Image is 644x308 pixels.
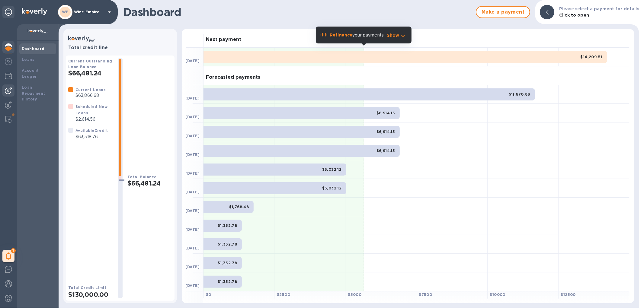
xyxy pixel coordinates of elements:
[5,58,12,65] img: Foreign exchange
[561,292,576,297] b: $ 12500
[419,292,432,297] b: $ 7500
[22,68,39,79] b: Account Ledger
[277,292,290,297] b: $ 2500
[218,261,237,265] b: $1,352.78
[322,167,342,172] b: $5,032.12
[11,248,16,253] span: 1
[185,115,200,119] b: [DATE]
[74,10,104,14] p: Wine Empire
[559,13,589,17] b: Click to open
[185,152,200,157] b: [DATE]
[2,6,14,18] div: Unpin categories
[581,55,602,59] b: $14,209.51
[123,6,473,18] h1: Dashboard
[481,8,525,16] span: Make a payment
[376,111,395,115] b: $6,914.15
[68,45,172,51] h3: Total credit line
[68,291,113,298] h2: $130,000.00
[387,32,399,38] p: Show
[218,279,237,284] b: $1,352.78
[127,175,156,179] b: Total Balance
[490,292,505,297] b: $ 10000
[185,265,200,269] b: [DATE]
[68,69,113,77] h2: $66,481.24
[206,75,260,80] h3: Forecasted payments
[218,223,237,228] b: $1,352.78
[185,190,200,194] b: [DATE]
[185,96,200,100] b: [DATE]
[22,85,45,102] b: Loan Repayment History
[22,8,47,15] img: Logo
[185,59,200,63] b: [DATE]
[509,92,530,97] b: $11,670.88
[322,186,342,190] b: $5,032.12
[476,6,530,18] button: Make a payment
[127,179,172,187] h2: $66,481.24
[559,6,639,11] b: Please select a payment for details
[5,72,12,80] img: Wallets
[75,134,108,140] p: $63,518.76
[185,171,200,176] b: [DATE]
[185,227,200,232] b: [DATE]
[330,33,352,37] b: Refinance
[185,208,200,213] b: [DATE]
[206,37,241,43] h3: Next payment
[62,10,69,14] b: WE
[206,292,211,297] b: $ 0
[185,134,200,138] b: [DATE]
[185,283,200,288] b: [DATE]
[75,128,108,133] b: Available Credit
[22,46,45,51] b: Dashboard
[330,32,385,38] p: your payments.
[348,292,361,297] b: $ 5000
[75,92,106,99] p: $63,866.68
[376,129,395,134] b: $6,914.15
[218,242,237,246] b: $1,352.78
[75,116,113,122] p: $2,614.56
[22,57,34,62] b: Loans
[68,285,106,290] b: Total Credit Limit
[387,32,407,38] button: Show
[75,104,107,115] b: Scheduled New Loans
[75,87,106,92] b: Current Loans
[229,205,249,209] b: $1,768.48
[185,246,200,250] b: [DATE]
[376,148,395,153] b: $6,914.15
[68,59,112,69] b: Current Outstanding Loan Balance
